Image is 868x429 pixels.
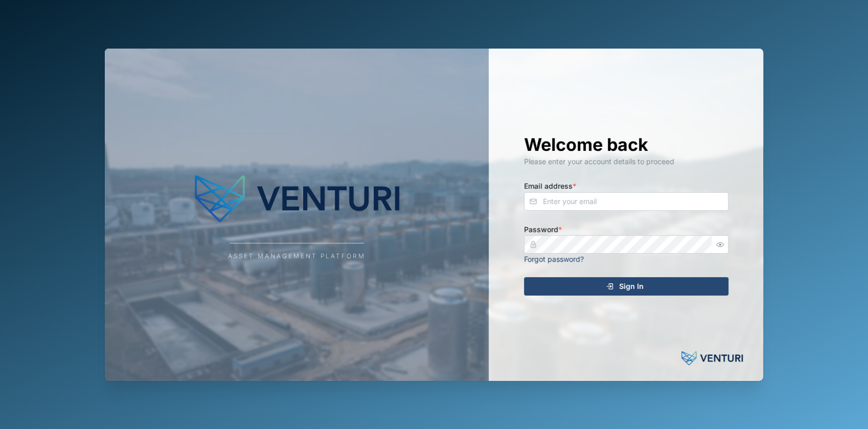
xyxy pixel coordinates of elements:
input: Enter your email [524,192,728,211]
div: Asset Management Platform [228,252,366,261]
button: Sign In [524,277,728,296]
img: Company Logo [195,168,399,230]
span: Sign In [619,278,644,295]
div: Please enter your account details to proceed [524,156,728,167]
label: Password [524,224,562,235]
h1: Welcome back [524,133,728,156]
a: Forgot password? [524,255,584,263]
img: Powered by: Venturi [681,348,743,369]
label: Email address [524,180,576,192]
